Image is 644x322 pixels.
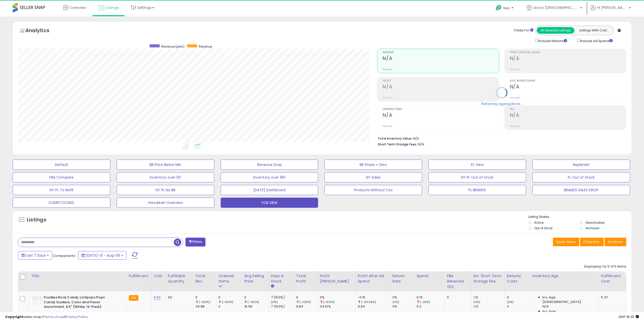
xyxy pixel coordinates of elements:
small: Days In Stock. [271,284,274,289]
button: [DATE]-31 - Aug-06 [78,251,127,260]
div: Displaying 1 to 5 of 5 items [584,264,626,269]
div: Fulfillable Quantity [168,273,191,284]
span: Inv. Age [DEMOGRAPHIC_DATA]: [543,309,595,318]
div: 24.61% [320,304,356,309]
div: 0 [447,295,467,300]
a: Hi [PERSON_NAME] [590,5,631,16]
div: Include Returns [531,38,573,44]
span: 2025-08-14 18:39 GMT [618,314,639,319]
button: BB Share = Zero [324,160,422,170]
div: Retrieving aggregations.. [481,101,522,106]
div: seller snap | | [5,315,88,319]
span: Compared to: [53,253,76,258]
p: Listing States: [528,215,631,219]
label: Out of Stock [534,226,553,230]
button: Actions [605,238,626,246]
div: 39.98 [195,304,216,309]
button: Listings With Cost [574,27,612,34]
button: BRANDS SALES DROP [532,185,630,195]
small: (-101.56%) [361,300,376,304]
div: 0 [507,304,530,309]
button: [DATE] Dashboard [221,185,318,195]
small: (0%) [392,300,400,304]
button: NY PL Out of stock [428,172,526,182]
span: Libros [DEMOGRAPHIC_DATA] [533,5,579,10]
div: Ordered Items [218,273,240,284]
div: 7 (100%) [271,295,294,300]
div: Return Rate [392,273,412,284]
div: Profit After Ad Spend [358,273,388,284]
button: NY Sales [324,172,422,182]
div: 62 [168,295,190,300]
div: Fulfillment [129,273,149,279]
span: N/A [543,304,549,309]
button: Hanukkah Overview [117,198,214,208]
button: OVERSTOCKED [13,198,110,208]
div: -0.15 [358,295,390,300]
button: Inventory over 90 [117,172,214,182]
div: Total Rev. [195,273,214,284]
span: Overview [70,5,86,10]
div: 0% [320,295,356,300]
div: Returns' Costs [507,273,528,284]
div: 0.2 [417,304,445,309]
button: Products Without Cos [324,185,422,195]
div: 9.64 [358,304,390,309]
small: FBA [129,295,138,301]
span: Inv. Age [DEMOGRAPHIC_DATA]: [543,295,595,304]
button: Last 7 Days [18,251,52,260]
img: 414C2RP-CLL._SL40_.jpg [32,295,43,305]
button: Filters [185,238,205,247]
div: 0 [218,295,242,300]
div: 0 [296,295,318,300]
small: (0%) [271,300,278,304]
div: 0 [195,295,216,300]
button: All Selected Listings [537,27,574,34]
div: 7 (100%) [271,304,294,309]
button: Columns [580,238,604,246]
button: BB Price Below Min [117,160,214,170]
span: Last 7 Days [26,253,46,258]
small: (-100%) [199,300,211,304]
button: NY PL To Refill [13,185,110,195]
a: Terms of Use [43,314,65,319]
h5: Analytics [25,27,59,35]
button: Revenue Drop [221,160,318,170]
span: Columns [583,239,599,244]
div: 2 [218,304,242,309]
button: YCB VIEW [221,198,318,208]
label: Active [534,220,544,225]
button: Replenish [532,160,630,170]
small: (0%) [473,300,481,304]
span: Help [503,6,510,10]
div: Avg Selling Price [244,273,267,284]
button: FL Out of Stock [532,172,630,182]
a: Privacy Policy [66,314,88,319]
small: (-25%) [420,300,430,304]
div: Fulfillment Cost [601,273,624,284]
a: Help [492,1,518,16]
h5: Listings [27,216,46,223]
button: FBA Compete [13,172,110,182]
div: 19.99 [244,304,269,309]
div: Include Ad Spend [573,38,621,44]
small: (-100%) [323,300,335,304]
div: Est. Short Term Storage Fee [473,273,503,284]
div: 5.37 [601,295,622,300]
b: Fruidles Rock Candy Lollipops Pops Candy Suckers, Color and Flavor Assortment, 6.5" (White, 12-Pack) [44,295,105,311]
button: PL BRANDS [428,185,526,195]
div: Days In Stock [271,273,292,284]
strong: Copyright [5,314,24,319]
div: FBA Reserved Qty [447,273,469,289]
small: (-100%) [247,300,259,304]
i: Get Help [495,5,502,11]
small: (-100%) [299,300,311,304]
button: Inventory over 180 [221,172,318,182]
div: 0.15 [417,295,445,300]
div: Cost [154,273,164,279]
div: 9.84 [296,304,318,309]
span: Hi [PERSON_NAME] [597,5,627,10]
div: Profit [PERSON_NAME] [320,273,354,284]
div: 1.12 [473,304,505,309]
div: 0 [507,295,530,300]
